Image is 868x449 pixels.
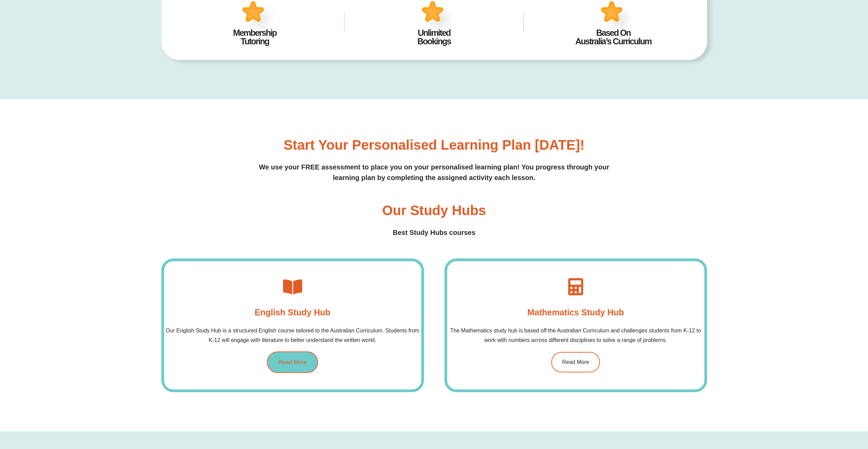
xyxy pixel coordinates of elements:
h4: English Study Hub​ [254,305,330,319]
a: Read More [267,351,318,373]
h3: Start your personalised learning plan [DATE]! [283,138,584,152]
p: The Mathematics study hub is based off the Australian Curriculum and challenges students from K-1... [447,326,704,345]
h4: Unlimited Bookings [355,29,513,46]
h4: Best Study Hubs courses [161,227,707,238]
a: Read More [551,352,600,372]
p: Our English Study Hub is a structured English course tailored to the Australian Curriculum. Stude... [164,326,421,345]
p: We use your FREE assessment to place you on your personalised learning plan! You progress through... [161,162,707,183]
h4: Based On Australia’s Curriculum [534,29,693,46]
h3: Our Study Hubs [382,204,486,217]
h4: Membership Tutoring [176,29,334,46]
iframe: Chat Widget [754,372,868,449]
span: Read More [278,359,307,365]
span: Read More [562,359,589,365]
h4: Mathematics Study Hub [527,305,624,319]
